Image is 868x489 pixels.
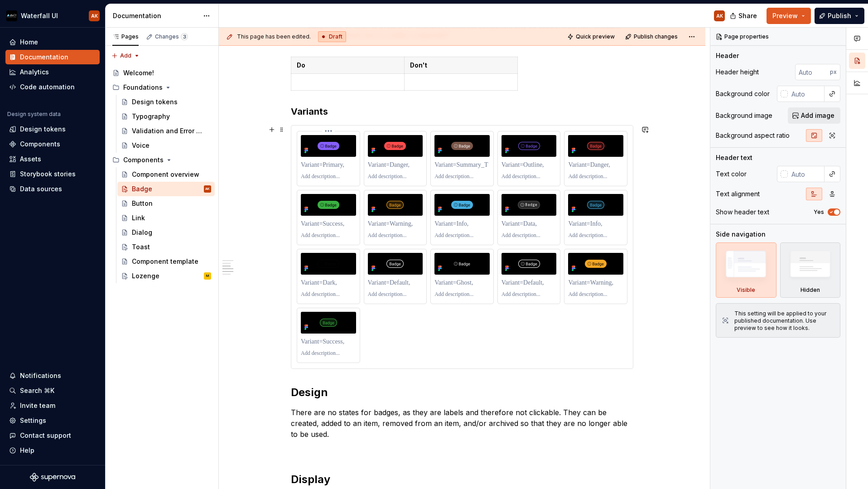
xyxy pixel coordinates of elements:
div: Hidden [800,286,820,294]
span: 3 [181,33,188,40]
a: Typography [117,109,215,124]
div: Home [20,38,38,47]
div: Pages [112,33,139,40]
div: Text alignment [716,189,760,199]
div: AK [205,184,210,194]
a: Link [117,211,215,225]
div: Welcome! [123,68,154,77]
a: BadgeAK [117,182,215,196]
a: Validation and Error Messages [117,124,215,138]
div: Invite team [20,401,55,410]
div: Component template [132,257,198,266]
div: Hidden [780,242,841,298]
div: Show header text [716,208,769,217]
div: Data sources [20,184,62,194]
span: Draft [329,33,342,40]
div: Components [20,140,60,149]
div: Background image [716,111,772,120]
div: Foundations [123,83,163,92]
span: Add image [801,111,834,120]
h2: Design [291,385,633,400]
label: Yes [814,208,824,216]
input: Auto [788,86,825,102]
div: Component overview [132,170,199,179]
div: Storybook stories [20,169,76,179]
div: Help [20,446,34,455]
div: Background aspect ratio [716,131,790,140]
h3: Variants [291,105,633,118]
div: Lozenge [132,271,159,281]
span: Add [120,52,131,59]
div: Header [716,51,739,60]
div: Notifications [20,371,61,380]
div: Assets [20,155,41,164]
a: Design tokens [117,95,215,109]
div: AK [91,12,98,19]
button: Preview [767,8,811,24]
div: Link [132,213,145,223]
a: Data sources [5,182,100,196]
div: Badge [132,184,152,194]
a: Component template [117,254,215,269]
p: px [830,68,837,76]
div: Text color [716,169,747,179]
a: Welcome! [109,66,215,80]
button: Search ⌘K [5,383,100,398]
div: Design tokens [132,97,178,107]
button: Add image [788,107,840,124]
div: Dialog [132,228,152,237]
div: Toast [132,242,150,252]
strong: Don't [410,61,427,69]
h2: Display [291,472,633,487]
button: Notifications [5,368,100,383]
div: Button [132,199,153,208]
div: Validation and Error Messages [132,126,207,136]
button: Help [5,443,100,458]
svg: Supernova Logo [30,473,75,482]
strong: Do [297,61,305,69]
div: Waterfall UI [21,11,58,20]
div: Components [123,155,164,165]
span: Preview [772,11,798,20]
button: Quick preview [564,30,619,43]
div: Visible [737,286,755,294]
a: Toast [117,240,215,254]
button: Waterfall UIAK [2,6,103,25]
a: Settings [5,413,100,428]
a: Storybook stories [5,167,100,181]
a: Documentation [5,50,100,64]
div: Analytics [20,68,49,77]
a: Component overview [117,167,215,182]
div: AK [716,12,723,19]
span: Publish changes [634,33,678,40]
div: Page tree [109,66,215,283]
span: This page has been edited. [237,33,311,40]
div: This setting will be applied to your published documentation. Use preview to see how it looks. [734,310,834,332]
div: Documentation [113,11,198,20]
button: Publish changes [622,30,682,43]
a: Home [5,35,100,49]
div: Side navigation [716,230,766,239]
div: Header text [716,153,752,162]
span: Quick preview [576,33,615,40]
button: Share [725,8,763,24]
a: Code automation [5,80,100,94]
span: Publish [828,11,851,20]
a: Button [117,196,215,211]
a: Analytics [5,65,100,79]
div: Visible [716,242,776,298]
button: Add [109,49,143,62]
div: Design system data [7,111,61,118]
a: Invite team [5,398,100,413]
div: Changes [155,33,188,40]
a: Voice [117,138,215,153]
div: Code automation [20,82,75,92]
button: Publish [815,8,864,24]
button: Contact support [5,428,100,443]
div: Contact support [20,431,71,440]
a: Dialog [117,225,215,240]
div: Search ⌘K [20,386,54,395]
div: Design tokens [20,125,66,134]
div: M [206,271,209,281]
